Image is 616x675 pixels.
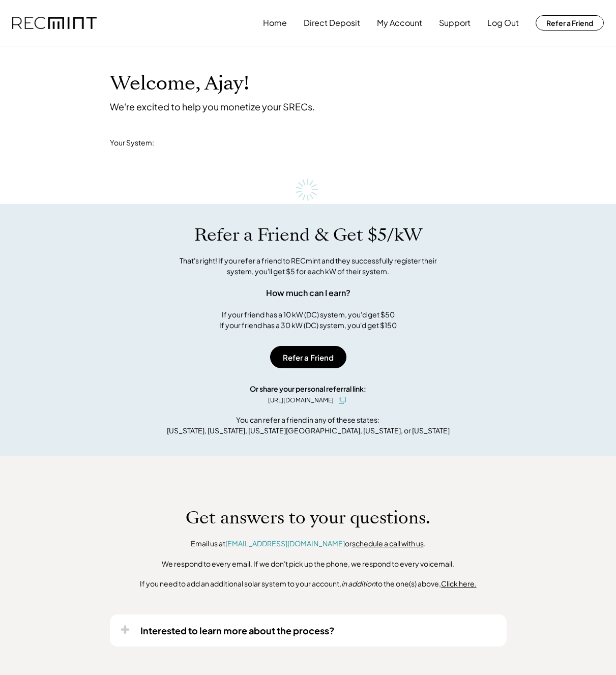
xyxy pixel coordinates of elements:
[487,13,519,33] button: Log Out
[441,579,477,588] u: Click here.
[270,346,346,368] button: Refer a Friend
[336,394,348,406] button: click to copy
[140,579,477,589] div: If you need to add an additional solar system to your account, to the one(s) above,
[167,415,450,436] div: You can refer a friend in any of these states: [US_STATE], [US_STATE], [US_STATE][GEOGRAPHIC_DATA...
[194,224,422,246] h1: Refer a Friend & Get $5/kW
[110,138,154,148] div: Your System:
[304,13,360,33] button: Direct Deposit
[168,255,448,277] div: That's right! If you refer a friend to RECmint and they successfully register their system, you'l...
[341,579,375,588] em: in addition
[352,539,424,548] a: schedule a call with us
[268,396,334,405] div: [URL][DOMAIN_NAME]
[536,15,604,31] button: Refer a Friend
[110,101,315,112] div: We're excited to help you monetize your SRECs.
[250,384,366,394] div: Or share your personal referral link:
[12,17,97,30] img: recmint-logotype%403x.png
[263,13,287,33] button: Home
[377,13,422,33] button: My Account
[266,287,350,299] div: How much can I earn?
[439,13,471,33] button: Support
[225,539,345,548] a: [EMAIL_ADDRESS][DOMAIN_NAME]
[191,539,426,549] div: Email us at or .
[186,507,430,529] h1: Get answers to your questions.
[162,559,454,569] div: We respond to every email. If we don't pick up the phone, we respond to every voicemail.
[140,625,335,636] div: Interested to learn more about the process?
[110,72,249,96] h1: Welcome, Ajay!
[219,309,397,331] div: If your friend has a 10 kW (DC) system, you'd get $50 If your friend has a 30 kW (DC) system, you...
